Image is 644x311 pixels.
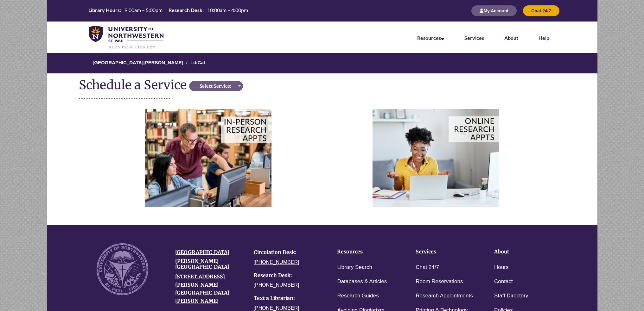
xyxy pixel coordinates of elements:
a: Research Guides [337,291,379,301]
a: Research Appointments [416,291,473,301]
a: Chat 24/7 [523,8,559,13]
a: [STREET_ADDRESS][PERSON_NAME][GEOGRAPHIC_DATA][PERSON_NAME] [175,273,229,304]
button: Chat 24/7 [523,5,559,16]
table: Hours Today [86,7,251,14]
a: Library Search [337,263,372,272]
button: My Account [471,5,517,16]
a: [PHONE_NUMBER] [254,305,299,311]
span: 9:00am – 5:00pm [124,7,163,13]
a: Staff Directory [494,291,528,301]
h4: Circulation Desk: [254,250,323,255]
h4: Services [416,249,475,255]
nav: Breadcrumb [35,53,609,73]
a: [PHONE_NUMBER] [254,282,299,288]
img: Online Appointments [373,109,499,207]
a: [PHONE_NUMBER] [254,259,299,265]
img: UNWSP Library Logo [89,26,164,49]
h4: About [494,249,553,255]
a: Chat 24/7 [416,263,439,272]
button: Select Service: [189,81,243,91]
a: Services [464,35,484,41]
h4: Research Desk: [254,273,323,278]
a: LibCal [190,60,205,65]
div: Schedule a Service [79,78,189,91]
a: Databases & Articles [337,277,387,286]
a: My Account [471,8,517,13]
a: Room Reservations [416,277,463,286]
div: Select Service: [191,83,239,89]
h4: Resources [337,249,396,255]
a: Help [539,35,549,41]
img: UNW seal [97,243,148,295]
a: Hours [494,263,508,272]
a: [GEOGRAPHIC_DATA][PERSON_NAME] [92,60,183,65]
th: Library Hours: [86,7,122,14]
h4: [PERSON_NAME][GEOGRAPHIC_DATA] [175,258,244,270]
h4: Text a Librarian: [254,295,323,301]
a: Hours Today [86,7,251,15]
a: About [504,35,518,41]
span: 10:00am – 4:00pm [207,7,248,13]
img: In person Appointments [145,109,271,207]
a: Resources [417,35,444,41]
a: Contact [494,277,513,286]
th: Research Desk: [166,7,205,14]
a: [GEOGRAPHIC_DATA] [175,249,229,255]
